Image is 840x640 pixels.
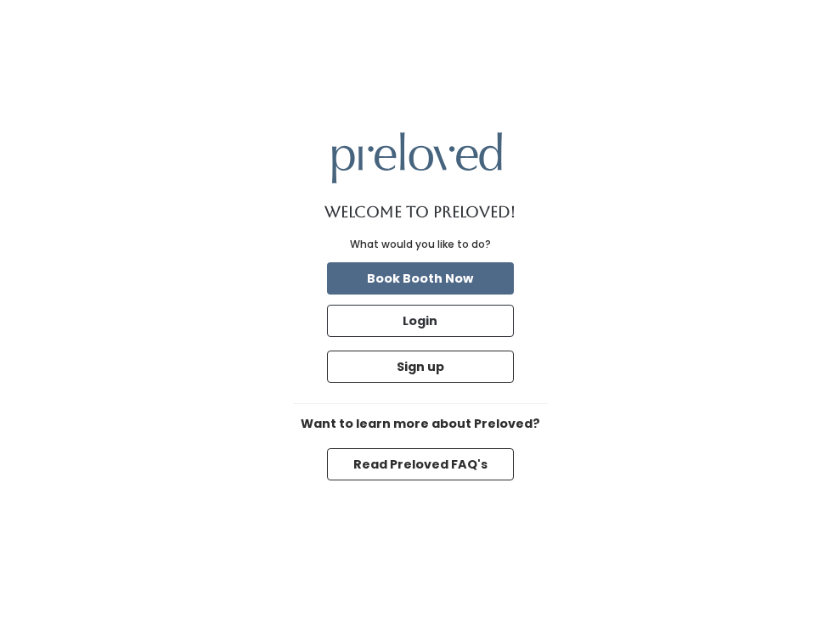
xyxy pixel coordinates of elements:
[327,351,514,383] button: Sign up
[324,347,517,386] a: Sign up
[327,448,514,480] button: Read Preloved FAQ's
[332,132,502,182] img: preloved logo
[327,305,514,337] button: Login
[293,418,548,431] h6: Want to learn more about Preloved?
[324,301,517,340] a: Login
[324,204,516,221] h1: Welcome to Preloved!
[350,237,491,252] div: What would you like to do?
[327,262,514,295] button: Book Booth Now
